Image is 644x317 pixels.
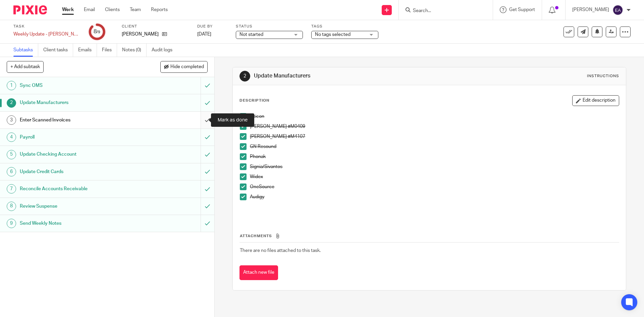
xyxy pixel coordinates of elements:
[250,113,619,120] p: Oticon
[7,167,16,176] div: 6
[250,163,619,170] p: Signia/Sivantos
[250,133,619,140] p: [PERSON_NAME] #M4107
[612,5,623,15] img: svg%3E
[78,44,97,57] a: Emails
[240,248,321,253] span: There are no files attached to this task.
[239,98,269,103] p: Description
[311,24,378,29] label: Tags
[84,6,95,13] a: Email
[239,265,278,280] button: Attach new file
[7,219,16,228] div: 9
[250,194,619,200] p: Audigy
[97,30,100,34] small: /9
[250,123,619,130] p: [PERSON_NAME] #M0409
[94,28,100,36] div: 8
[7,115,16,125] div: 3
[20,218,136,228] h1: Send Weekly Notes
[151,6,168,13] a: Reports
[240,234,272,238] span: Attachments
[130,6,141,13] a: Team
[7,133,16,142] div: 4
[509,7,535,12] span: Get Support
[7,202,16,211] div: 8
[20,81,136,91] h1: Sync OMS
[7,61,44,72] button: + Add subtask
[13,31,80,38] div: Weekly Update - Gerszewski
[236,24,303,29] label: Status
[20,98,136,108] h1: Update Manufacturers
[13,24,80,29] label: Task
[7,150,16,159] div: 5
[197,24,227,29] label: Due by
[250,143,619,150] p: GN Resound
[13,5,47,14] img: Pixie
[7,81,16,90] div: 1
[254,72,444,80] h1: Update Manufacturers
[160,61,208,72] button: Hide completed
[572,6,609,13] p: [PERSON_NAME]
[20,184,136,194] h1: Reconcile Accounts Receivable
[7,184,16,194] div: 7
[250,183,619,190] p: OneSource
[20,149,136,159] h1: Update Checking Account
[13,44,38,57] a: Subtasks
[102,44,117,57] a: Files
[170,64,204,70] span: Hide completed
[587,73,619,79] div: Instructions
[239,32,263,37] span: Not started
[122,44,147,57] a: Notes (0)
[412,8,473,14] input: Search
[239,71,250,82] div: 2
[62,6,74,13] a: Work
[152,44,177,57] a: Audit logs
[20,132,136,142] h1: Payroll
[250,153,619,160] p: Phonak
[122,24,189,29] label: Client
[197,32,211,37] span: [DATE]
[7,98,16,108] div: 2
[315,32,351,37] span: No tags selected
[122,31,159,38] p: [PERSON_NAME]
[105,6,120,13] a: Clients
[13,31,80,38] div: Weekly Update - [PERSON_NAME]
[20,167,136,177] h1: Update Credit Cards
[572,95,619,106] button: Edit description
[250,173,619,180] p: Widex
[43,44,73,57] a: Client tasks
[20,115,136,125] h1: Enter Scanned Invoices
[20,201,136,211] h1: Review Suspense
